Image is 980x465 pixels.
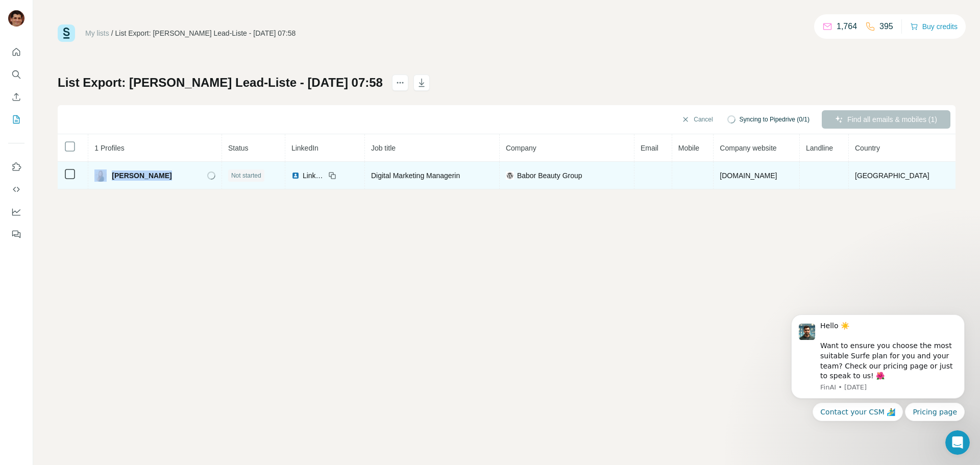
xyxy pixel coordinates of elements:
[291,172,300,180] img: LinkedIn logo
[8,43,24,61] button: Quick start
[111,28,113,38] li: /
[8,10,24,27] img: Avatar
[678,144,699,152] span: Mobile
[8,110,24,129] button: My lists
[8,225,24,243] button: Feedback
[8,158,24,176] button: Use Surfe on LinkedIn
[720,144,776,152] span: Company website
[641,144,658,152] span: Email
[392,75,408,91] button: actions
[115,28,296,38] div: List Export: [PERSON_NAME] Lead-Liste - [DATE] 07:58
[910,19,958,34] button: Buy credits
[855,172,929,180] span: [GEOGRAPHIC_DATA]
[855,144,880,152] span: Country
[945,430,970,455] iframe: Intercom live chat
[231,171,261,180] span: Not started
[303,170,325,181] span: LinkedIn
[8,65,24,84] button: Search
[837,20,857,33] p: 1,764
[58,75,383,91] h1: List Export: [PERSON_NAME] Lead-Liste - [DATE] 07:58
[674,110,720,129] button: Cancel
[740,115,810,124] span: Syncing to Pipedrive (0/1)
[94,144,124,152] span: 1 Profiles
[371,144,396,152] span: Job title
[94,169,107,182] img: Avatar
[776,281,980,437] iframe: Intercom notifications message
[879,20,893,33] p: 395
[291,144,318,152] span: LinkedIn
[806,144,833,152] span: Landline
[506,172,514,180] img: company-logo
[112,170,171,181] span: [PERSON_NAME]
[8,88,24,106] button: Enrich CSV
[228,144,249,152] span: Status
[85,29,109,37] a: My lists
[371,172,460,180] span: Digital Marketing Managerin
[8,180,24,199] button: Use Surfe API
[58,25,75,42] img: Surfe Logo
[517,170,582,181] span: Babor Beauty Group
[720,172,777,180] span: [DOMAIN_NAME]
[8,203,24,221] button: Dashboard
[506,144,536,152] span: Company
